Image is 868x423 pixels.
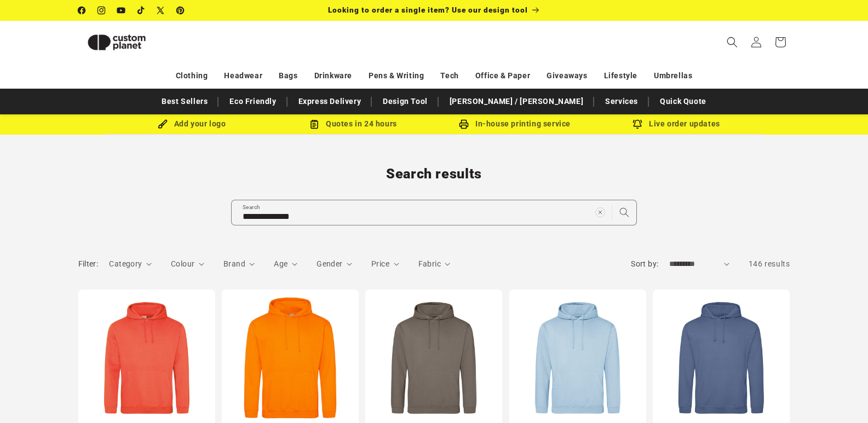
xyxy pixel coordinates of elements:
summary: Search [720,30,744,54]
span: Fabric [418,259,441,268]
a: Custom Planet [74,21,192,63]
div: Live order updates [596,117,757,131]
span: Price [371,259,389,268]
summary: Gender (0 selected) [317,258,352,270]
a: Express Delivery [293,92,367,111]
a: Pens & Writing [369,66,424,85]
a: Eco Friendly [224,92,281,111]
span: Looking to order a single item? Use our design tool [328,5,528,14]
summary: Price [371,258,399,270]
a: Quick Quote [654,92,712,111]
img: In-house printing [459,119,469,129]
label: Sort by: [631,259,658,268]
img: Brush Icon [158,119,168,129]
span: Colour [171,259,194,268]
button: Clear search term [588,200,612,224]
button: Search [612,200,636,224]
a: Design Tool [377,92,433,111]
a: Giveaways [547,66,587,85]
span: 146 results [749,259,790,268]
summary: Colour (0 selected) [171,258,204,270]
summary: Brand (0 selected) [223,258,255,270]
div: In-house printing service [434,117,596,131]
div: Add your logo [111,117,273,131]
img: Custom Planet [78,25,155,60]
a: Headwear [224,66,262,85]
a: [PERSON_NAME] / [PERSON_NAME] [444,92,589,111]
a: Tech [440,66,458,85]
div: Quotes in 24 hours [273,117,434,131]
img: Order updates [633,119,642,129]
span: Gender [317,259,342,268]
span: Brand [223,259,245,268]
a: Bags [279,66,297,85]
a: Drinkware [314,66,352,85]
span: Category [109,259,142,268]
summary: Age (0 selected) [274,258,297,270]
a: Clothing [176,66,208,85]
a: Umbrellas [654,66,692,85]
a: Best Sellers [156,92,213,111]
a: Services [600,92,643,111]
a: Lifestyle [604,66,637,85]
h2: Filter: [78,258,99,270]
img: Order Updates Icon [309,119,319,129]
summary: Fabric (0 selected) [418,258,451,270]
a: Office & Paper [475,66,530,85]
summary: Category (0 selected) [109,258,152,270]
span: Age [274,259,288,268]
h1: Search results [78,165,790,183]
